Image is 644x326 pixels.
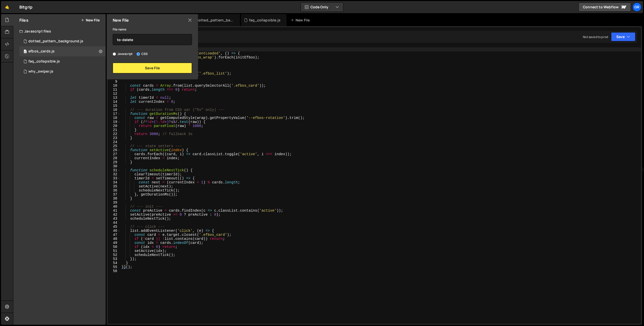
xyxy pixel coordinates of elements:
div: 45 [108,225,120,229]
input: Name [113,34,192,45]
div: 10 [108,84,120,88]
div: 37 [108,192,120,197]
div: 54 [108,261,120,265]
div: dotted_pattern_background.js [28,39,83,44]
div: 28 [108,156,120,160]
div: 24 [108,140,120,144]
div: 12 [108,92,120,96]
div: 56 [108,269,120,273]
div: 30 [108,164,120,168]
div: 13 [108,96,120,100]
div: dotted_pattern_background.js [196,18,234,23]
div: Not saved to prod [583,35,608,39]
input: Javascript [113,52,116,56]
div: 46 [108,229,120,233]
div: 23 [108,136,120,140]
a: Connect to Webflow [579,3,631,12]
div: 47 [108,233,120,237]
div: 11 [108,88,120,92]
a: Gr [632,3,641,12]
div: 9 [108,80,120,84]
div: 40 [108,205,120,209]
div: 16523/45344.js [19,46,106,56]
div: 29 [108,160,120,164]
div: 32 [108,172,120,176]
div: 48 [108,237,120,241]
div: 43 [108,217,120,221]
div: 44 [108,221,120,225]
button: Code Only [301,3,343,12]
div: 16 [108,108,120,112]
div: 50 [108,245,120,249]
div: 51 [108,249,120,253]
label: CSS [137,51,148,56]
div: why_swiper.js [28,69,53,74]
div: 15 [108,104,120,108]
div: Bitgrip [19,4,32,10]
div: 16523/45036.js [19,56,106,67]
div: 31 [108,168,120,172]
div: Javascript files [13,26,106,36]
div: 18 [108,116,120,120]
h2: Files [19,17,28,23]
div: faq_collapsible.js [28,59,60,64]
div: 19 [108,120,120,124]
div: 20 [108,124,120,128]
button: New File [81,18,100,22]
input: CSS [137,52,140,56]
div: 36 [108,188,120,192]
div: 14 [108,100,120,104]
label: Javascript [113,51,133,56]
a: 🤙 [1,1,13,13]
div: 26 [108,148,120,152]
button: Save [611,32,635,41]
div: 41 [108,209,120,213]
div: 22 [108,132,120,136]
div: 17 [108,112,120,116]
div: 52 [108,253,120,257]
div: 39 [108,201,120,205]
div: efbos_cards.js [28,49,55,54]
div: 49 [108,241,120,245]
div: 34 [108,180,120,184]
div: 16523/44849.js [19,36,106,46]
div: 53 [108,257,120,261]
div: 33 [108,176,120,180]
div: 55 [108,265,120,269]
div: 16523/44862.js [19,67,106,77]
button: Save File [113,63,192,73]
div: faq_collapsible.js [249,18,280,23]
h2: New File [113,17,129,23]
div: 35 [108,184,120,188]
div: 38 [108,197,120,201]
div: 42 [108,213,120,217]
div: 25 [108,144,120,148]
span: 0 [24,50,27,54]
div: New File [291,18,312,23]
div: 21 [108,128,120,132]
label: File name [113,27,126,32]
div: 27 [108,152,120,156]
